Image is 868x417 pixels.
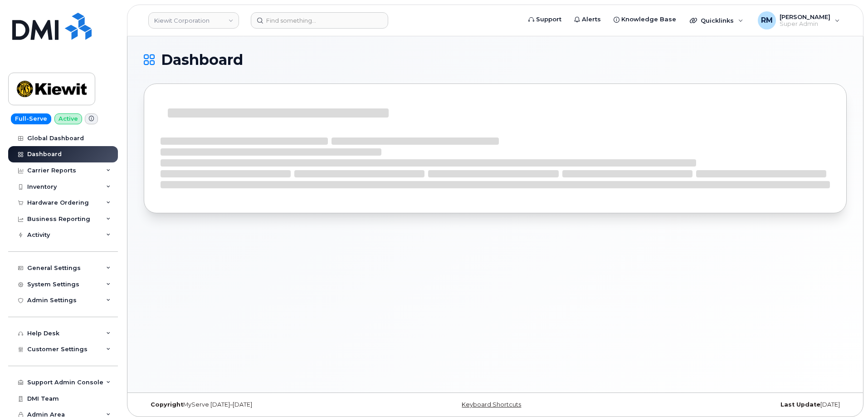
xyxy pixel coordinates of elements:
div: [DATE] [612,401,847,408]
strong: Copyright [151,401,183,408]
div: MyServe [DATE]–[DATE] [144,401,378,408]
span: Dashboard [161,53,243,67]
a: Keyboard Shortcuts [462,401,521,408]
strong: Last Update [780,401,820,408]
